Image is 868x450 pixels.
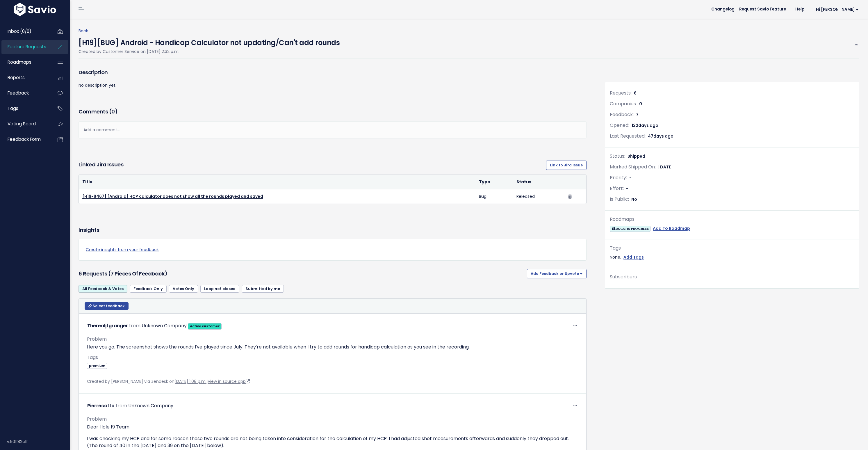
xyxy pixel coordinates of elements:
a: Therealjfgranger [87,322,128,329]
span: premium [87,363,107,369]
span: Priority: [610,174,627,181]
a: Votes Only [169,285,198,293]
span: Tags [87,354,98,361]
span: 7 [636,112,639,118]
a: premium [87,362,107,368]
a: Hi [PERSON_NAME] [809,5,863,14]
span: 122 [632,122,658,128]
span: [DATE] [658,164,673,170]
h3: Insights [79,226,99,234]
a: Add To Roadmap [653,225,690,232]
a: Back [79,28,88,34]
span: 47 [648,133,673,139]
p: I was checking my HCP and for some reason these two rounds are not being taken into consideration... [87,435,578,449]
a: Voting Board [1,117,48,131]
td: Bug [475,189,513,204]
span: No [631,196,637,202]
span: BUGS: IN PROGRESS [610,226,650,232]
h3: Description [79,68,587,77]
a: View in source app [208,378,250,384]
div: Unknown Company [142,322,187,330]
button: Add Feedback or Upvote [527,269,587,278]
span: Effort: [610,185,624,192]
a: Reports [1,71,48,84]
span: Feedback: [610,111,634,118]
a: Feature Requests [1,40,48,54]
span: Tags [8,105,18,111]
div: Roadmaps [610,215,854,224]
span: - [626,186,628,191]
span: Roadmaps [8,59,31,65]
span: Subscribers [610,273,637,280]
span: Reports [8,74,25,81]
span: 0 [111,108,115,115]
span: 0 [639,101,642,107]
span: Last Requested: [610,133,646,139]
span: - [629,175,632,181]
span: Problem [87,416,107,422]
span: Is Public: [610,196,629,202]
span: 6 [634,90,637,96]
a: Loop not closed [200,285,239,293]
a: Create insights from your feedback [86,246,579,253]
p: No description yet. [79,82,587,89]
span: days ago [638,122,658,128]
span: Created by Customer Service on [DATE] 2:32 p.m. [79,49,179,54]
a: All Feedback & Votes [79,285,127,293]
a: Submitted by me [242,285,284,293]
a: Roadmaps [1,56,48,69]
a: Link to Jira Issue [546,161,587,170]
span: from [129,322,140,329]
span: Problem [87,336,107,342]
div: v.501182c1f [7,434,70,449]
span: Status: [610,153,625,159]
span: Requests: [610,90,632,96]
a: Feedback [1,86,48,100]
a: [DATE] 1:08 p.m. [174,378,206,384]
span: Changelog [711,7,735,11]
a: Inbox (0/0) [1,25,48,38]
span: from [116,402,127,409]
span: Marked Shipped On: [610,163,656,170]
span: Hi [PERSON_NAME] [816,7,859,12]
a: Add Tags [623,254,644,261]
button: Select feedback [85,302,129,310]
td: Released [513,189,565,204]
a: Help [791,5,809,14]
a: Feedback Only [130,285,167,293]
div: Add a comment... [79,121,587,138]
a: Feedback form [1,133,48,146]
a: Tags [1,102,48,115]
div: Unknown Company [128,402,173,410]
span: Voting Board [8,121,36,127]
div: Tags [610,244,854,252]
span: Shipped [628,153,645,159]
span: Companies: [610,100,637,107]
span: days ago [653,133,673,139]
a: BUGS: IN PROGRESS [610,225,650,232]
a: Pierrecatto [87,402,115,409]
th: Status [513,175,565,189]
th: Title [79,175,475,189]
div: None. [610,254,854,261]
a: [H19-9467] [Android] HCP calculator does not show all the rounds played and saved [82,193,263,199]
h4: [H19][BUG] Android - Handicap Calculator not updating/Can't add rounds [79,35,340,48]
a: Request Savio Feature [735,5,791,14]
h3: Comments ( ) [79,108,587,116]
p: Here you go. The screenshot shows the rounds I've played since July. They're not available when I... [87,344,578,351]
strong: Active customer [190,324,220,328]
span: Feedback form [8,136,41,142]
span: Created by [PERSON_NAME] via Zendesk on | [87,378,250,384]
span: Feedback [8,90,29,96]
h3: Linked Jira issues [79,161,123,170]
span: Opened: [610,122,629,129]
span: Select feedback [92,303,125,308]
th: Type [475,175,513,189]
span: Inbox (0/0) [8,28,31,34]
img: logo-white.9d6f32f41409.svg [13,3,58,16]
p: Dear Hole 19 Team [87,424,578,431]
h3: 6 Requests (7 pieces of Feedback) [79,270,525,278]
span: Feature Requests [8,44,46,50]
